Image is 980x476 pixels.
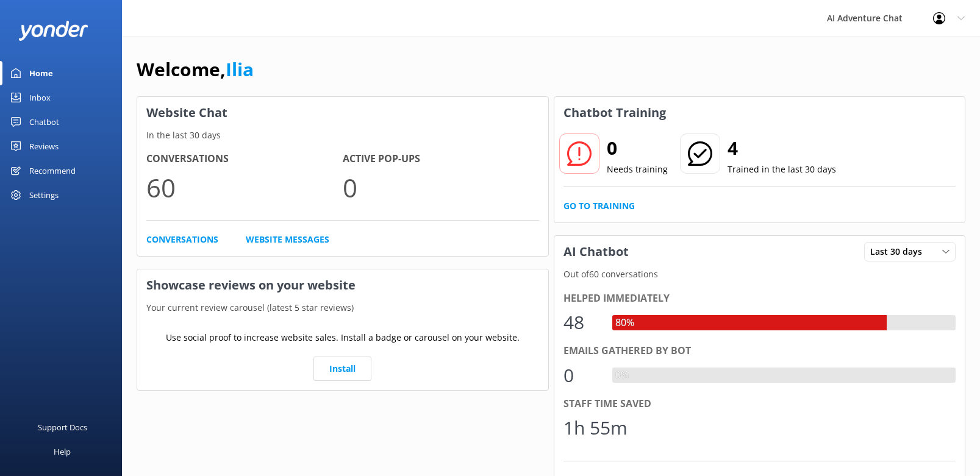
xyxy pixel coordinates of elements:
[563,396,956,412] div: Staff time saved
[607,133,668,163] h2: 0
[246,233,329,246] a: Website Messages
[563,291,956,307] div: Helped immediately
[54,439,71,464] div: Help
[29,158,76,183] div: Recommend
[563,199,635,213] a: Go to Training
[563,413,628,442] div: 1h 55m
[29,61,53,85] div: Home
[554,236,638,268] h3: AI Chatbot
[343,151,539,167] h4: Active Pop-ups
[29,85,51,110] div: Inbox
[146,167,343,208] p: 60
[137,55,254,84] h1: Welcome,
[18,21,88,41] img: yonder-white-logo.png
[226,57,254,82] a: Ilia
[612,315,637,331] div: 80%
[146,151,343,167] h4: Conversations
[137,129,548,142] p: In the last 30 days
[137,301,548,314] p: Your current review carousel (latest 5 star reviews)
[612,368,632,383] div: 0%
[137,97,548,129] h3: Website Chat
[870,245,929,258] span: Last 30 days
[137,269,548,301] h3: Showcase reviews on your website
[343,167,539,208] p: 0
[728,163,836,176] p: Trained in the last 30 days
[166,331,520,344] p: Use social proof to increase website sales. Install a badge or carousel on your website.
[563,343,956,359] div: Emails gathered by bot
[607,163,668,176] p: Needs training
[313,357,371,381] a: Install
[29,110,59,134] div: Chatbot
[29,183,59,207] div: Settings
[29,134,59,158] div: Reviews
[554,97,675,129] h3: Chatbot Training
[563,308,600,337] div: 48
[554,268,965,281] p: Out of 60 conversations
[38,415,87,439] div: Support Docs
[146,233,218,246] a: Conversations
[563,361,600,390] div: 0
[728,133,836,163] h2: 4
